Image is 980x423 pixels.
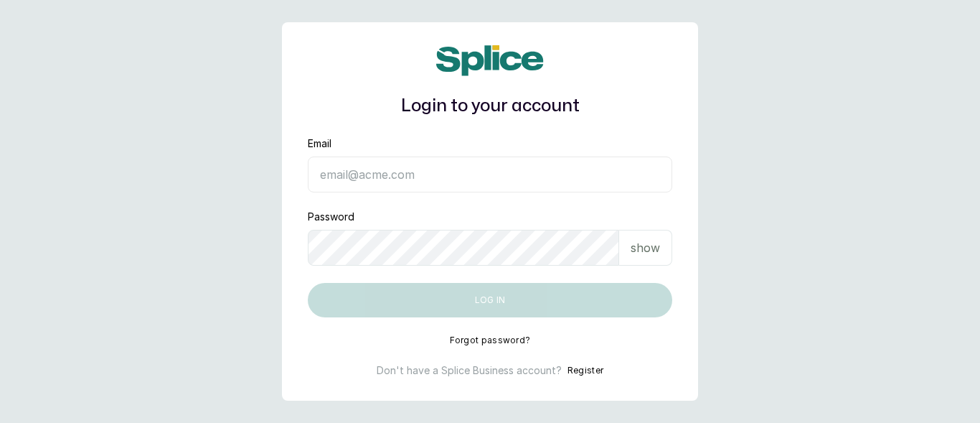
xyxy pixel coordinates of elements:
[631,239,660,256] p: show
[567,363,603,378] button: Register
[308,157,672,192] input: email@acme.com
[308,210,354,224] label: Password
[450,335,531,346] button: Forgot password?
[308,283,672,317] button: Log in
[377,363,562,378] p: Don't have a Splice Business account?
[308,136,331,151] label: Email
[308,93,672,119] h1: Login to your account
